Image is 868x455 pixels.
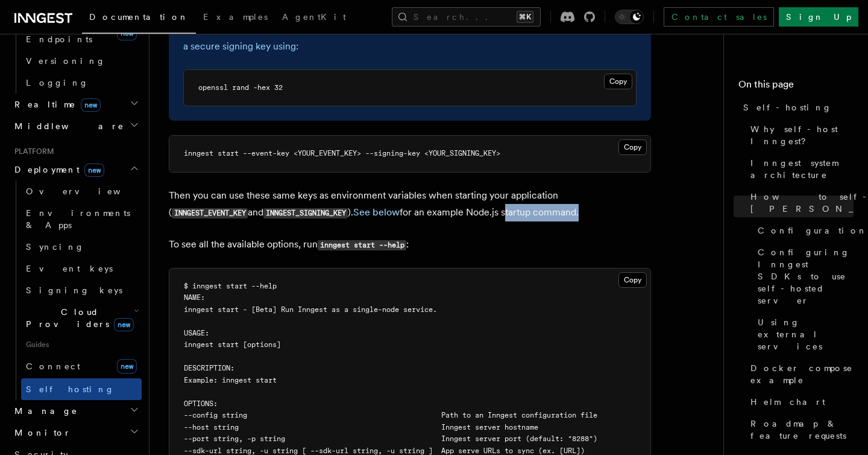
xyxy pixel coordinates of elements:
span: new [117,359,137,374]
code: inngest start --help [318,240,406,250]
span: Deployment [10,164,104,176]
a: Logging [21,72,142,94]
a: Contact sales [664,7,774,27]
span: Cloud Providers [21,306,134,330]
span: Helm chart [750,396,825,408]
a: Versioning [21,50,142,72]
div: Deploymentnew [10,180,142,400]
span: Monitor [10,427,71,439]
span: Realtime [10,98,101,110]
a: Using external services [753,311,854,357]
span: Examples [203,12,268,22]
span: inngest start --event-key <YOUR_EVENT_KEY> --signing-key <YOUR_SIGNING_KEY> [184,149,500,157]
a: AgentKit [275,4,353,33]
button: Realtimenew [10,94,142,115]
span: --config string Path to an Inngest configuration file [184,411,597,419]
a: Event keys [21,258,142,279]
a: Signing keys [21,279,142,301]
p: The signing key must be a valid hexadecimal string with an even number of characters. You can gen... [183,21,637,55]
span: Signing keys [26,285,122,295]
span: NAME: [184,293,205,302]
span: Configuring Inngest SDKs to use self-hosted server [758,246,854,307]
span: Using external services [758,316,854,352]
span: Self-hosting [743,101,832,113]
a: Self-hosting [738,97,854,118]
span: --host string Inngest server hostname [184,423,538,431]
button: Copy [618,139,647,155]
a: Documentation [82,4,196,34]
span: Middleware [10,120,124,132]
a: Helm chart [746,391,854,413]
span: Why self-host Inngest? [750,123,854,147]
span: new [114,318,134,331]
button: Toggle dark mode [615,10,644,24]
button: Search...⌘K [392,7,541,27]
span: Overview [26,186,150,196]
span: Logging [26,78,89,87]
code: INNGEST_EVENT_KEY [172,208,248,218]
span: $ inngest start --help [184,282,277,290]
a: Environments & Apps [21,202,142,236]
a: Configuration [753,220,854,241]
span: Docker compose example [750,362,854,386]
span: new [81,98,101,112]
a: Examples [196,4,275,33]
span: USAGE: [184,329,209,337]
a: Why self-host Inngest? [746,118,854,152]
span: OPTIONS: [184,399,218,408]
span: DESCRIPTION: [184,364,234,372]
span: Versioning [26,56,105,66]
a: See below [353,206,400,218]
span: Example: inngest start [184,376,277,384]
a: Configuring Inngest SDKs to use self-hosted server [753,241,854,311]
code: INNGEST_SIGNING_KEY [263,208,348,218]
a: How to self-host [PERSON_NAME] [746,186,854,220]
span: Environments & Apps [26,208,130,230]
button: Middleware [10,115,142,137]
button: Copy [618,272,647,288]
a: Overview [21,180,142,202]
button: Cloud Providersnew [21,301,142,335]
span: Syncing [26,242,84,252]
span: Platform [10,147,54,156]
p: To see all the available options, run : [169,236,651,253]
a: Inngest system architecture [746,152,854,186]
span: inngest start [options] [184,340,281,349]
button: Manage [10,400,142,422]
span: Documentation [89,12,189,22]
a: Sign Up [779,7,858,27]
span: Roadmap & feature requests [750,418,854,442]
a: Self hosting [21,378,142,400]
span: inngest start - [Beta] Run Inngest as a single-node service. [184,305,437,314]
span: Configuration [758,224,867,237]
span: --port string, -p string Inngest server port (default: "8288") [184,434,597,443]
a: Roadmap & feature requests [746,413,854,447]
p: Then you can use these same keys as environment variables when starting your application ( and ).... [169,187,651,221]
button: Copy [604,74,632,89]
span: Manage [10,405,78,417]
kbd: ⌘K [517,11,533,23]
a: Docker compose example [746,357,854,391]
span: Guides [21,335,142,354]
h4: On this page [738,77,854,97]
button: Monitor [10,422,142,444]
span: new [84,164,104,177]
button: Deploymentnew [10,159,142,180]
span: Self hosting [26,384,115,394]
span: Inngest system architecture [750,157,854,181]
span: openssl rand -hex 32 [198,83,283,92]
span: Connect [26,361,80,371]
span: --sdk-url string, -u string [ --sdk-url string, -u string ] App serve URLs to sync (ex. [URL]) [184,447,585,455]
a: Syncing [21,236,142,258]
a: Connectnew [21,354,142,378]
span: Event keys [26,264,113,273]
span: AgentKit [282,12,346,22]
